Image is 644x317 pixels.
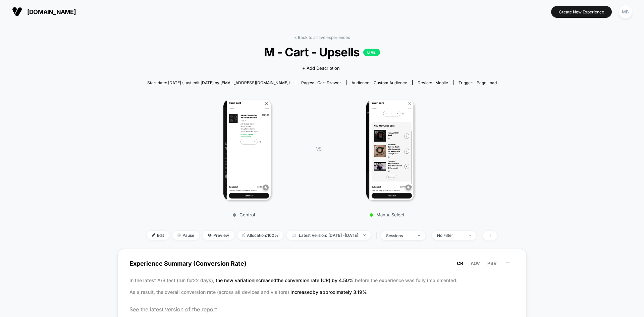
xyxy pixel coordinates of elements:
button: PSV [485,260,499,266]
span: Custom Audience [374,80,407,85]
div: sessions [386,233,413,238]
div: Audience: [352,80,407,85]
img: calendar [292,233,296,237]
p: Control [185,212,303,217]
span: cart drawer [317,80,341,85]
span: Allocation: 100% [237,231,283,240]
span: VS [316,146,321,152]
p: In the latest A/B test (run for 22 days), before the experience was fully implemented. As a resul... [129,274,515,298]
img: end [363,234,366,236]
span: + Add Description [302,65,340,72]
div: Pages: [301,80,341,85]
span: Latest Version: [DATE] - [DATE] [287,231,371,240]
span: mobile [435,80,448,85]
div: MB [619,5,632,18]
button: [DOMAIN_NAME] [10,6,78,17]
span: See the latest version of the report [129,306,515,313]
a: < Back to all live experiences [294,35,350,40]
span: AOV [471,261,480,266]
span: M - Cart - Upsells [164,45,480,59]
p: ManualSelect [328,212,445,217]
span: [DOMAIN_NAME] [27,8,76,15]
span: the new variation increased the conversion rate (CR) by 4.50 % [216,277,355,283]
div: No Filter [437,233,464,238]
span: CR [457,261,463,266]
p: LIVE [363,49,380,56]
div: Trigger: [459,80,497,85]
img: end [469,234,471,236]
img: Visually logo [12,7,22,17]
img: ManualSelect main [366,100,414,200]
span: increased by approximately 3.19 % [290,289,367,295]
span: Preview [203,231,234,240]
img: edit [152,233,155,237]
img: rebalance [243,233,245,237]
span: Start date: [DATE] (Last edit [DATE] by [EMAIL_ADDRESS][DOMAIN_NAME]) [147,80,290,85]
img: end [418,235,420,236]
span: Experience Summary (Conversion Rate) [129,256,515,271]
span: Pause [172,231,199,240]
span: PSV [487,261,497,266]
span: Page Load [477,80,497,85]
span: Device: [412,80,453,85]
button: CR [455,260,465,266]
button: AOV [469,260,482,266]
button: Create New Experience [551,6,612,18]
button: MB [617,5,634,19]
img: Control main [223,100,271,200]
span: Edit [147,231,169,240]
span: | [374,231,381,241]
img: end [177,233,181,237]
